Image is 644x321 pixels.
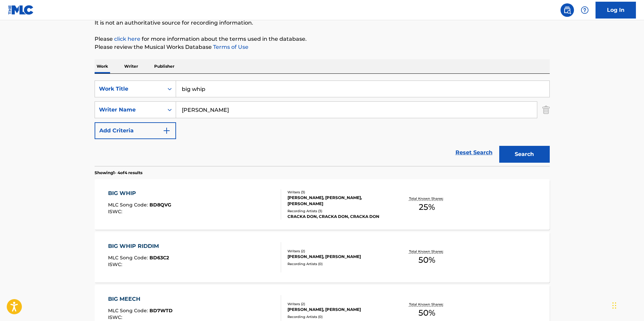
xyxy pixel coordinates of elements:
div: Recording Artists ( 3 ) [287,208,389,214]
p: Writer [122,59,140,73]
div: Writers ( 2 ) [287,249,389,254]
a: Terms of Use [212,44,248,50]
img: MLC Logo [8,5,34,15]
div: Work Title [99,85,160,93]
p: It is not an authoritative source for recording information. [95,19,550,27]
span: BD63C2 [149,255,169,261]
p: Please for more information about the terms used in the database. [95,35,550,43]
a: Reset Search [452,145,496,160]
span: ISWC : [108,314,124,320]
iframe: Chat Widget [610,289,644,321]
span: ISWC : [108,208,124,215]
span: 25 % [419,201,435,213]
div: BIG MEECH [108,295,173,303]
img: 9d2ae6d4665cec9f34b9.svg [163,127,171,135]
p: Work [95,59,110,73]
span: 50 % [418,307,435,319]
div: [PERSON_NAME], [PERSON_NAME], [PERSON_NAME] [287,195,389,207]
div: BIG WHIP [108,189,171,197]
p: Please review the Musical Works Database [95,43,550,51]
span: ISWC : [108,261,124,267]
div: [PERSON_NAME], [PERSON_NAME] [287,254,389,260]
div: CRACKA DON, CRACKA DON, CRACKA DON [287,214,389,220]
span: BD7WTD [149,308,173,314]
a: Log In [596,2,636,19]
span: MLC Song Code : [108,308,149,314]
form: Search Form [95,81,550,166]
div: Writers ( 2 ) [287,301,389,307]
div: Drag [612,295,616,316]
a: BIG WHIP RIDDIMMLC Song Code:BD63C2ISWC:Writers (2)[PERSON_NAME], [PERSON_NAME]Recording Artists ... [95,232,550,283]
div: [PERSON_NAME], [PERSON_NAME] [287,307,389,313]
div: Recording Artists ( 0 ) [287,314,389,319]
a: Public Search [561,3,574,17]
img: help [581,6,589,14]
div: Help [578,3,591,17]
a: BIG WHIPMLC Song Code:BD8QVGISWC:Writers (3)[PERSON_NAME], [PERSON_NAME], [PERSON_NAME]Recording ... [95,179,550,230]
p: Showing 1 - 4 of 4 results [95,170,142,176]
p: Total Known Shares: [409,249,445,254]
a: click here [114,36,140,42]
span: MLC Song Code : [108,202,149,208]
button: Add Criteria [95,122,176,139]
button: Search [499,146,550,163]
span: 50 % [418,254,435,266]
div: Recording Artists ( 0 ) [287,261,389,266]
span: BD8QVG [149,202,171,208]
span: MLC Song Code : [108,255,149,261]
p: Total Known Shares: [409,196,445,201]
div: Writers ( 3 ) [287,190,389,195]
div: Writer Name [99,106,160,114]
img: Delete Criterion [542,101,550,118]
div: BIG WHIP RIDDIM [108,242,169,250]
img: search [563,6,571,14]
p: Publisher [152,59,176,73]
p: Total Known Shares: [409,302,445,307]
